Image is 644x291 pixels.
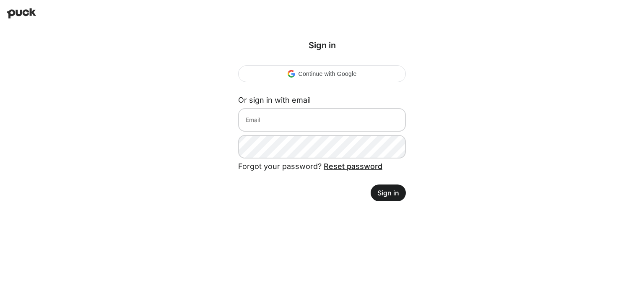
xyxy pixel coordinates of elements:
[324,162,382,171] a: Reset password
[371,184,406,201] button: Sign in
[299,70,357,77] span: Continue with Google
[238,96,311,104] label: Or sign in with email
[238,40,406,50] div: Sign in
[238,162,382,171] span: Forgot your password?
[238,65,406,82] div: Continue with Google
[7,8,36,18] img: Puck home
[238,108,406,132] input: Email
